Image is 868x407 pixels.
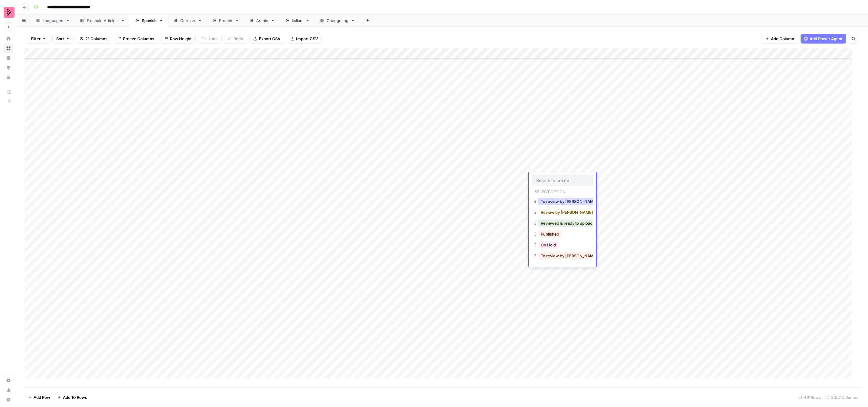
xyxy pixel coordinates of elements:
[27,34,50,44] button: Filter
[327,18,348,24] div: ChangeLog
[31,36,41,42] span: Filter
[4,53,13,63] a: Insights
[532,251,593,262] div: To review by [PERSON_NAME]
[532,197,593,207] div: To review by [PERSON_NAME]
[130,15,168,27] a: Spanish
[76,34,111,44] button: 21 Columns
[207,36,218,42] span: Undo
[532,187,568,195] p: Select option
[4,34,13,44] a: Home
[180,18,195,24] div: German
[170,36,192,42] span: Row Height
[4,7,15,18] img: Preply Logo
[287,34,322,44] button: Import CSV
[538,220,595,227] button: Reviewed & ready to upload
[532,218,593,229] div: Reviewed & ready to upload
[538,230,562,238] button: Published
[75,15,130,27] a: Example Articles
[52,34,73,44] button: Sort
[219,18,233,24] div: French
[4,73,13,82] a: Your Data
[538,241,558,249] button: On Hold
[296,36,318,42] span: Import CSV
[34,394,50,400] span: Add Row
[823,392,861,402] div: 20/21 Columns
[114,34,158,44] button: Freeze Columns
[161,34,196,44] button: Row Height
[4,385,13,395] a: Usage
[250,34,284,44] button: Export CSV
[532,207,593,218] div: Review by [PERSON_NAME] in progress
[123,36,154,42] span: Freeze Columns
[31,15,75,27] a: Languages
[762,34,798,44] button: Add Column
[536,177,589,183] input: Search or create
[256,18,268,24] div: Arabic
[85,36,107,42] span: 21 Columns
[532,229,593,240] div: Published
[538,198,600,205] button: To review by [PERSON_NAME]
[56,36,64,42] span: Sort
[4,395,13,405] button: Help + Support
[207,15,244,27] a: French
[24,392,54,402] button: Add Row
[233,36,243,42] span: Redo
[87,18,118,24] div: Example Articles
[63,394,87,400] span: Add 10 Rows
[54,392,91,402] button: Add 10 Rows
[538,209,618,216] button: Review by [PERSON_NAME] in progress
[4,44,13,53] a: Browse
[801,34,846,44] button: Add Power Agent
[43,18,63,24] div: Languages
[4,376,13,385] a: Settings
[198,34,222,44] button: Undo
[244,15,280,27] a: Arabic
[142,18,157,24] div: Spanish
[4,5,13,20] button: Workspace: Preply
[168,15,207,27] a: German
[538,252,600,259] button: To review by [PERSON_NAME]
[796,392,823,402] div: 431 Rows
[224,34,247,44] button: Redo
[280,15,315,27] a: Italian
[810,36,843,42] span: Add Power Agent
[4,63,13,73] a: Opportunities
[315,15,360,27] a: ChangeLog
[292,18,303,24] div: Italian
[259,36,280,42] span: Export CSV
[532,240,593,251] div: On Hold
[771,36,794,42] span: Add Column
